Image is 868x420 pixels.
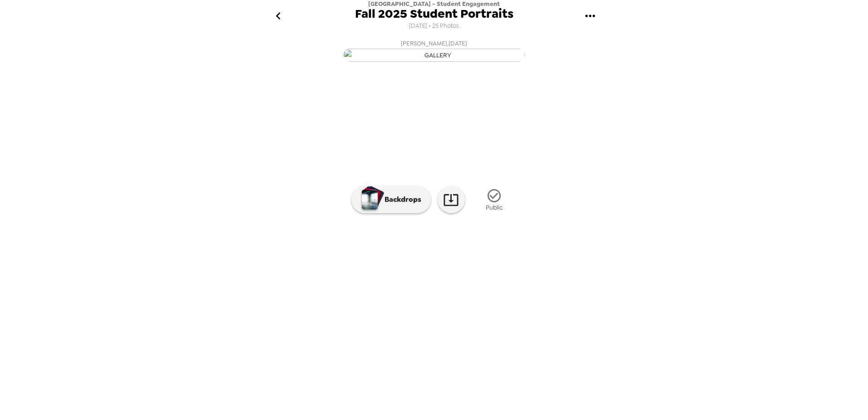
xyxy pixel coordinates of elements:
[547,247,616,294] img: gallery
[486,204,503,211] span: Public
[263,1,293,31] button: go back
[351,186,431,213] button: Backdrops
[401,38,467,49] span: [PERSON_NAME] , [DATE]
[472,183,517,217] button: Public
[473,247,542,294] img: gallery
[409,20,459,32] span: [DATE] • 25 Photos
[380,194,421,205] p: Backdrops
[343,49,525,62] img: gallery
[252,35,616,65] button: [PERSON_NAME],[DATE]
[355,8,513,20] span: Fall 2025 Student Portraits
[399,247,469,294] img: gallery
[575,1,605,31] button: gallery menu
